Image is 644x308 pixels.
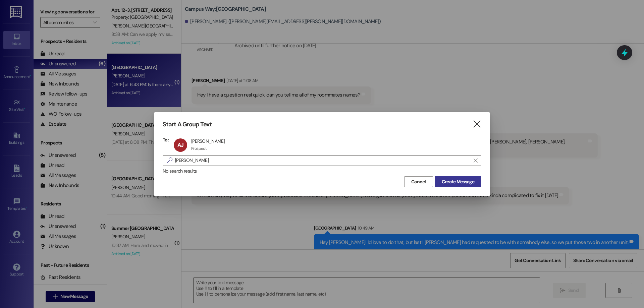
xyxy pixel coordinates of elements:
span: Create Message [442,178,474,185]
span: AJ [177,141,183,148]
button: Cancel [404,176,433,187]
i:  [474,158,477,163]
span: Cancel [411,178,426,185]
h3: Start A Group Text [163,121,212,128]
div: [PERSON_NAME] [191,138,225,144]
button: Clear text [470,156,481,166]
button: Create Message [435,176,481,187]
div: Prospect [191,146,207,151]
input: Search for any contact or apartment [175,156,470,165]
div: No search results [163,168,481,175]
i:  [164,157,175,164]
h3: To: [163,137,169,143]
i:  [472,121,481,128]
